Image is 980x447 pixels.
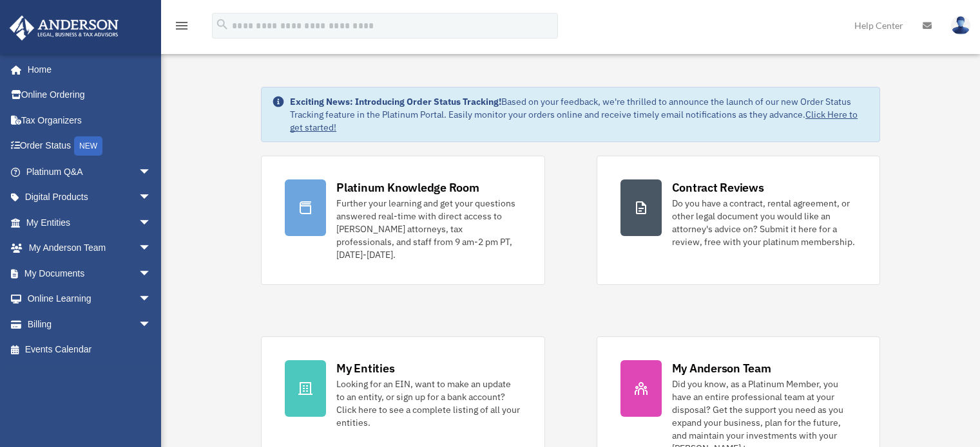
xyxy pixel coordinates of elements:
div: My Entities [336,360,394,376]
div: NEW [74,136,102,156]
a: My Documentsarrow_drop_down [9,260,171,286]
a: Platinum Q&Aarrow_drop_down [9,159,171,185]
div: Further your learning and get your questions answered real-time with direct access to [PERSON_NAM... [336,197,521,261]
div: Do you have a contract, rental agreement, or other legal document you would like an attorney's ad... [672,197,856,248]
span: arrow_drop_down [139,159,164,185]
a: Contract Reviews Do you have a contract, rental agreement, or other legal document you would like... [597,156,880,285]
a: menu [174,23,189,33]
a: Order StatusNEW [9,133,171,160]
div: My Anderson Team [672,360,771,376]
span: arrow_drop_down [139,286,164,313]
i: menu [174,18,189,33]
span: arrow_drop_down [139,185,164,211]
span: arrow_drop_down [139,235,164,262]
a: Click Here to get started! [290,109,858,133]
a: Digital Productsarrow_drop_down [9,185,171,210]
div: Looking for an EIN, want to make an update to an entity, or sign up for a bank account? Click her... [336,378,521,429]
span: arrow_drop_down [139,311,164,338]
span: arrow_drop_down [139,210,164,236]
div: Based on your feedback, we're thrilled to announce the launch of our new Order Status Tracking fe... [290,95,869,134]
a: Billingarrow_drop_down [9,311,171,337]
a: My Anderson Teamarrow_drop_down [9,235,171,261]
a: Events Calendar [9,337,171,363]
a: Online Ordering [9,82,171,108]
a: Home [9,57,164,82]
strong: Exciting News: Introducing Order Status Tracking! [290,96,501,107]
div: Platinum Knowledge Room [336,179,479,196]
a: My Entitiesarrow_drop_down [9,210,171,235]
i: search [215,17,229,32]
span: arrow_drop_down [139,260,164,287]
a: Tax Organizers [9,107,171,133]
div: Contract Reviews [672,179,764,196]
a: Platinum Knowledge Room Further your learning and get your questions answered real-time with dire... [261,156,544,285]
img: Anderson Advisors Platinum Portal [6,15,122,41]
img: User Pic [951,16,970,35]
a: Online Learningarrow_drop_down [9,286,171,312]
